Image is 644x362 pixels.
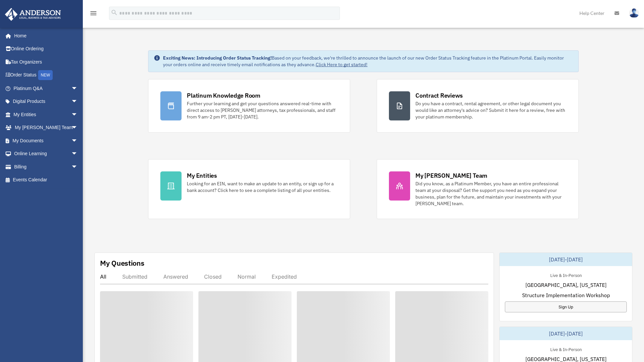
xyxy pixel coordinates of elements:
[148,79,350,133] a: Platinum Knowledge Room Further your learning and get your questions answered real-time with dire...
[38,70,53,80] div: NEW
[163,55,573,68] div: Based on your feedback, we're thrilled to announce the launch of our new Order Status Tracking fe...
[505,301,627,312] a: Sign Up
[122,273,147,280] div: Submitted
[415,180,566,207] div: Did you know, as a Platinum Member, you have an entire professional team at your disposal? Get th...
[148,159,350,219] a: My Entities Looking for an EIN, want to make an update to an entity, or sign up for a bank accoun...
[111,9,118,16] i: search
[71,121,84,135] span: arrow_drop_down
[377,159,579,219] a: My [PERSON_NAME] Team Did you know, as a Platinum Member, you have an entire professional team at...
[238,273,256,280] div: Normal
[5,82,88,95] a: Platinum Q&Aarrow_drop_down
[71,95,84,109] span: arrow_drop_down
[187,100,338,120] div: Further your learning and get your questions answered real-time with direct access to [PERSON_NAM...
[5,68,88,82] a: Order StatusNEW
[5,173,88,187] a: Events Calendar
[71,134,84,148] span: arrow_drop_down
[525,281,607,289] span: [GEOGRAPHIC_DATA], [US_STATE]
[5,55,88,68] a: Tax Organizers
[5,42,88,56] a: Online Ordering
[629,8,639,18] img: User Pic
[5,160,88,173] a: Billingarrow_drop_down
[204,273,222,280] div: Closed
[522,291,610,299] span: Structure Implementation Workshop
[5,147,88,160] a: Online Learningarrow_drop_down
[71,147,84,161] span: arrow_drop_down
[5,134,88,147] a: My Documentsarrow_drop_down
[377,79,579,133] a: Contract Reviews Do you have a contract, rental agreement, or other legal document you would like...
[187,180,338,194] div: Looking for an EIN, want to make an update to an entity, or sign up for a bank account? Click her...
[100,258,144,268] div: My Questions
[5,29,84,42] a: Home
[89,9,97,17] i: menu
[415,171,487,180] div: My [PERSON_NAME] Team
[3,8,63,21] img: Anderson Advisors Platinum Portal
[100,273,106,280] div: All
[415,100,566,120] div: Do you have a contract, rental agreement, or other legal document you would like an attorney's ad...
[5,95,88,108] a: Digital Productsarrow_drop_down
[500,253,632,266] div: [DATE]-[DATE]
[71,82,84,95] span: arrow_drop_down
[71,160,84,174] span: arrow_drop_down
[316,62,367,68] a: Click Here to get started!
[163,273,188,280] div: Answered
[5,108,88,121] a: My Entitiesarrow_drop_down
[545,271,587,278] div: Live & In-Person
[163,55,272,61] strong: Exciting News: Introducing Order Status Tracking!
[272,273,297,280] div: Expedited
[71,108,84,121] span: arrow_drop_down
[545,345,587,352] div: Live & In-Person
[500,327,632,340] div: [DATE]-[DATE]
[187,171,217,180] div: My Entities
[89,12,97,17] a: menu
[187,91,260,100] div: Platinum Knowledge Room
[415,91,463,100] div: Contract Reviews
[5,121,88,134] a: My [PERSON_NAME] Teamarrow_drop_down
